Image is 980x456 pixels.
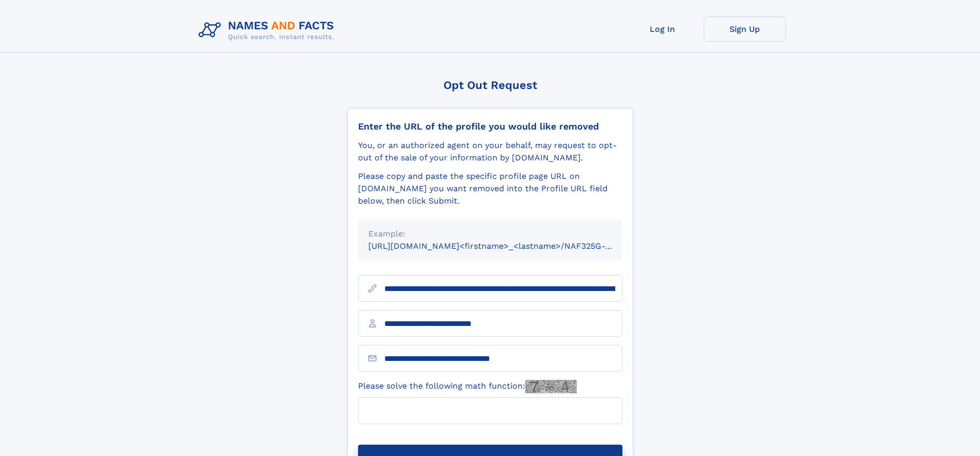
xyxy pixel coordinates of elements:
div: Please copy and paste the specific profile page URL on [DOMAIN_NAME] you want removed into the Pr... [358,170,622,207]
div: Example: [368,228,612,240]
small: [URL][DOMAIN_NAME]<firstname>_<lastname>/NAF325G-xxxxxxxx [368,241,642,251]
label: Please solve the following math function: [358,380,577,393]
div: Opt Out Request [347,79,633,92]
a: Sign Up [704,16,786,42]
div: You, or an authorized agent on your behalf, may request to opt-out of the sale of your informatio... [358,139,622,164]
img: Logo Names and Facts [194,16,343,44]
a: Log In [621,16,704,42]
div: Enter the URL of the profile you would like removed [358,121,622,132]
